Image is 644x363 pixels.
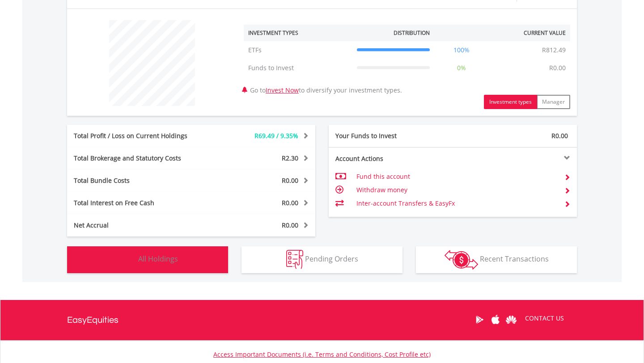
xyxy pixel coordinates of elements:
a: Google Play [472,306,487,333]
button: Investment types [484,95,537,109]
div: Net Accrual [67,221,212,230]
div: Total Bundle Costs [67,176,212,185]
div: Total Interest on Free Cash [67,198,212,207]
button: Manager [537,95,570,109]
button: All Holdings [67,246,228,273]
img: transactions-zar-wht.png [445,250,478,270]
span: Pending Orders [305,254,358,264]
span: All Holdings [138,254,178,264]
td: Inter-account Transfers & EasyFx [356,197,557,210]
div: Go to to diversify your investment types. [237,16,577,109]
td: Withdraw money [356,183,557,197]
img: pending_instructions-wht.png [286,250,303,269]
span: R69.49 / 9.35% [254,131,298,140]
td: Fund this account [356,170,557,183]
span: R0.00 [282,198,298,207]
th: Current Value [488,25,570,41]
a: Apple [487,306,503,333]
a: CONTACT US [519,306,570,331]
a: Access Important Documents (i.e. Terms and Conditions, Cost Profile etc) [213,350,431,359]
td: R812.49 [538,41,570,59]
div: Distribution [394,29,430,37]
div: Your Funds to Invest [329,131,453,140]
td: 100% [434,41,489,59]
div: Total Brokerage and Statutory Costs [67,154,212,163]
td: Funds to Invest [244,59,352,77]
span: R0.00 [282,221,298,229]
th: Investment Types [244,25,352,41]
div: Total Profit / Loss on Current Holdings [67,131,212,140]
td: 0% [434,59,489,77]
button: Pending Orders [241,246,402,273]
a: Huawei [503,306,519,333]
span: R0.00 [282,176,298,185]
div: Account Actions [329,154,453,163]
span: Recent Transactions [480,254,549,264]
img: holdings-wht.png [117,250,136,269]
td: ETFs [244,41,352,59]
td: R0.00 [545,59,570,77]
button: Recent Transactions [416,246,577,273]
a: Invest Now [266,86,299,94]
a: EasyEquities [67,300,119,340]
span: R0.00 [551,131,568,140]
span: R2.30 [282,154,298,162]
